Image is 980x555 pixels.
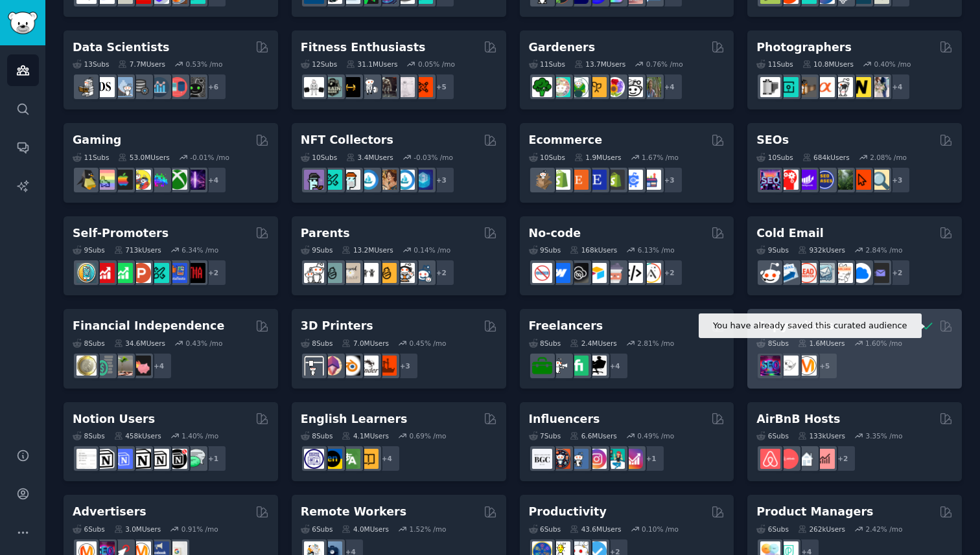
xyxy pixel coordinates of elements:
img: OpenseaMarket [395,170,415,190]
img: webflow [550,263,570,283]
div: 2.4M Users [570,339,617,348]
h2: NFT Collectors [301,132,393,148]
img: daddit [304,263,324,283]
img: freelance_forhire [550,356,570,376]
img: AskNotion [149,449,169,469]
div: 1.60 % /mo [865,339,902,348]
div: 2.84 % /mo [865,245,902,255]
img: BeautyGuruChatter [532,449,552,469]
img: The_SEO [869,170,889,190]
img: InstagramMarketing [587,449,607,469]
div: 133k Users [798,431,845,440]
h2: SEOs [756,132,789,148]
div: + 5 [811,352,838,379]
h2: English Learners [301,411,408,427]
img: dataengineering [131,77,151,97]
img: GardenersWorld [641,77,661,97]
img: analog [760,77,780,97]
img: TwitchStreaming [185,170,205,190]
div: 6.34 % /mo [181,245,218,255]
img: Freelancers [587,356,607,376]
img: Emailmarketing [778,263,799,283]
img: coldemail [815,263,835,283]
div: 1.9M Users [574,153,622,162]
h2: Financial Independence [73,318,224,334]
h2: Ecommerce [529,132,603,148]
img: beyondthebump [340,263,360,283]
div: 0.91 % /mo [181,525,218,534]
div: 2.42 % /mo [865,525,902,534]
div: + 3 [391,352,419,379]
div: 9 Sub s [73,245,105,255]
img: SonyAlpha [815,77,835,97]
img: Parents [413,263,433,283]
img: UKPersonalFinance [76,356,97,376]
img: FreeNotionTemplates [113,449,133,469]
img: influencermarketing [605,449,625,469]
div: 8 Sub s [73,431,105,440]
img: NFTmarket [340,170,360,190]
img: GoogleSearchConsole [851,170,871,190]
div: 7 Sub s [529,431,561,440]
img: parentsofmultiples [395,263,415,283]
img: Notiontemplates [76,449,97,469]
h2: Data Scientists [73,40,169,56]
img: personaltraining [413,77,433,97]
img: GamerPals [131,170,151,190]
img: ecommerce_growth [641,170,661,190]
img: Fire [113,356,133,376]
img: analytics [149,77,169,97]
div: 9 Sub s [301,245,333,255]
img: physicaltherapy [395,77,415,97]
h2: Advertisers [73,504,146,520]
img: LearnEnglishOnReddit [358,449,379,469]
h2: Photographers [756,40,852,56]
div: 0.49 % /mo [637,431,674,440]
img: GummySearch logo [8,12,38,34]
div: 0.53 % /mo [186,60,223,69]
img: rentalproperties [797,449,817,469]
h2: Parents [301,225,350,242]
div: + 1 [638,445,665,472]
img: nocode [532,263,552,283]
div: + 4 [200,166,227,194]
img: Nikon [851,77,871,97]
div: 43.6M Users [570,525,621,534]
img: NotionGeeks [131,449,151,469]
img: alphaandbetausers [149,263,169,283]
img: ecommercemarketing [623,170,643,190]
div: 8 Sub s [73,339,105,348]
div: 6 Sub s [529,525,561,534]
div: 0.43 % /mo [186,339,223,348]
h2: Notion Users [73,411,155,427]
img: shopify [550,170,570,190]
img: reviewmyshopify [605,170,625,190]
img: AnalogCommunity [797,77,817,97]
img: ProductHunters [131,263,151,283]
div: 1.67 % /mo [642,153,679,162]
h2: Product Managers [756,504,873,520]
img: SEO [760,356,780,376]
img: KeepWriting [778,356,799,376]
img: language_exchange [340,449,360,469]
img: Etsy [568,170,589,190]
div: 6 Sub s [301,525,333,534]
img: InstagramGrowthTips [623,449,643,469]
img: notioncreations [95,449,115,469]
div: 8 Sub s [756,339,789,348]
img: SavageGarden [568,77,589,97]
img: streetphotography [778,77,799,97]
img: CryptoArt [377,170,397,190]
img: socialmedia [550,449,570,469]
img: vegetablegardening [532,77,552,97]
img: UrbanGardening [623,77,643,97]
img: LeadGeneration [797,263,817,283]
div: 7.0M Users [342,339,389,348]
div: 8 Sub s [529,339,561,348]
img: MachineLearning [76,77,97,97]
div: 458k Users [114,431,161,440]
div: 11 Sub s [73,153,109,162]
div: + 4 [883,73,911,100]
img: GYM [304,77,324,97]
div: 31.1M Users [346,60,397,69]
